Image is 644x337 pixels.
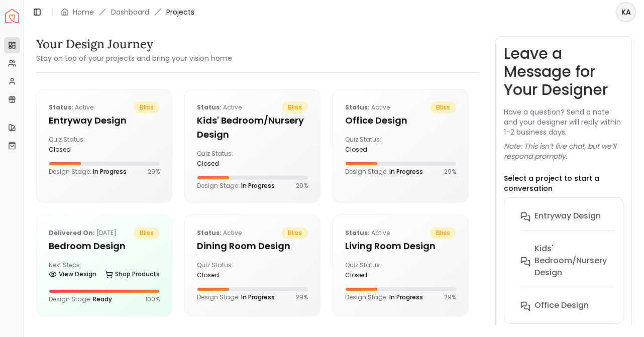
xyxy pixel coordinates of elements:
[345,136,397,154] div: Quiz Status:
[345,271,397,279] div: closed
[282,101,308,114] span: bliss
[197,239,308,253] h5: Dining Room design
[49,229,95,237] b: Delivered on:
[389,167,423,176] span: In Progress
[444,293,456,301] p: 29 %
[166,7,194,17] span: Projects
[134,227,160,239] span: bliss
[197,227,242,239] p: active
[504,141,624,161] p: Note: This isn’t live chat, but we’ll respond promptly.
[61,7,194,17] nav: breadcrumb
[512,206,631,239] button: entryway design
[36,36,232,52] h3: Your Design Journey
[345,101,390,114] p: active
[345,239,456,253] h5: Living Room design
[134,101,160,114] span: bliss
[534,299,589,311] h6: Office design
[296,182,308,190] p: 29 %
[148,168,160,176] p: 29 %
[389,293,423,301] span: In Progress
[197,182,275,190] p: Design Stage:
[197,101,242,114] p: active
[430,101,456,114] span: bliss
[345,146,397,154] div: closed
[534,210,601,222] h6: entryway design
[512,239,631,295] button: Kids' Bedroom/Nursery design
[105,267,160,281] a: Shop Products
[93,167,127,176] span: In Progress
[296,293,308,301] p: 29 %
[197,229,222,237] b: Status:
[345,103,370,111] b: Status:
[49,146,100,154] div: closed
[504,107,624,137] p: Have a question? Send a note and your designer will reply within 1–2 business days.
[197,103,222,111] b: Status:
[345,261,397,279] div: Quiz Status:
[241,293,275,301] span: In Progress
[49,267,96,281] a: View Design
[49,136,100,154] div: Quiz Status:
[93,295,112,303] span: Ready
[197,261,249,279] div: Quiz Status:
[504,45,624,99] h3: Leave a Message for Your Designer
[5,9,19,23] img: Spacejoy Logo
[36,53,232,63] small: Stay on top of your projects and bring your vision home
[49,227,117,239] p: [DATE]
[616,2,636,22] button: KA
[49,168,127,176] p: Design Stage:
[345,293,423,301] p: Design Stage:
[282,227,308,239] span: bliss
[49,103,73,111] b: Status:
[111,7,149,17] a: Dashboard
[345,227,390,239] p: active
[512,295,631,328] button: Office design
[617,3,635,21] span: KA
[5,9,19,23] a: Spacejoy
[197,293,275,301] p: Design Stage:
[430,227,456,239] span: bliss
[444,168,456,176] p: 29 %
[197,150,249,168] div: Quiz Status:
[504,173,624,193] p: Select a project to start a conversation
[145,295,160,303] p: 100 %
[73,7,94,17] a: Home
[49,114,160,128] h5: entryway design
[49,239,160,253] h5: Bedroom design
[534,243,607,279] h6: Kids' Bedroom/Nursery design
[197,114,308,142] h5: Kids' Bedroom/Nursery design
[197,271,249,279] div: closed
[49,101,93,114] p: active
[345,114,456,128] h5: Office design
[345,229,370,237] b: Status:
[345,168,423,176] p: Design Stage:
[49,261,160,281] div: Next Steps:
[197,160,249,168] div: closed
[241,181,275,190] span: In Progress
[49,295,112,303] p: Design Stage:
